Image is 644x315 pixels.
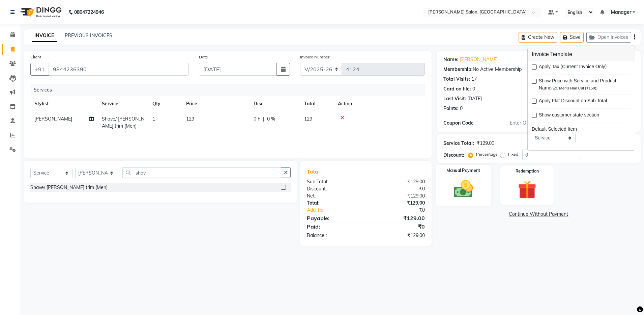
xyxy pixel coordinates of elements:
div: Membership: [443,66,473,73]
span: 1 [152,116,155,122]
div: Coupon Code [443,120,507,127]
label: Fixed [508,151,518,157]
label: Percentage [476,151,498,157]
span: Show customer state section [539,111,599,120]
label: Client [30,54,41,60]
span: Shave/ [PERSON_NAME] trim (Men) [102,116,144,129]
h3: Invoice Template [528,48,635,60]
div: ₹0 [366,185,430,192]
div: Card on file: [443,85,471,93]
div: 17 [471,76,477,83]
img: _gift.svg [512,178,542,201]
div: [DATE] [467,95,482,102]
div: Payable: [302,214,366,222]
div: ₹0 [377,207,430,214]
div: ₹129.00 [366,214,430,222]
th: Action [334,96,425,111]
label: Date [199,54,208,60]
label: Redemption [516,168,539,174]
div: ₹129.00 [366,192,430,200]
button: Create New [519,32,557,43]
div: Services [31,84,430,96]
span: 0 F [254,115,260,123]
label: Invoice Number [300,54,329,60]
div: Net: [302,192,366,200]
input: Search by Name/Mobile/Email/Code [49,63,189,76]
div: ₹0 [366,222,430,231]
button: Open Invoices [586,32,631,43]
div: Last Visit: [443,95,466,102]
span: Apply Flat Discount on Sub Total [539,97,607,106]
div: Total: [302,200,366,207]
a: INVOICE [32,30,57,42]
div: Points: [443,105,459,112]
div: No Active Membership [443,66,634,73]
span: [PERSON_NAME] [34,116,72,122]
th: Disc [250,96,300,111]
div: Discount: [443,152,464,159]
a: PREVIOUS INVOICES [65,32,112,38]
span: Apply Tax (Current Invoice Only) [539,63,607,72]
th: Stylist [30,96,98,111]
th: Qty [148,96,182,111]
span: 0 % [267,115,275,123]
th: Total [300,96,334,111]
button: Save [560,32,584,43]
div: Paid: [302,222,366,231]
img: _cash.svg [448,178,479,200]
label: Manual Payment [446,167,480,174]
a: [PERSON_NAME] [460,56,498,63]
a: Add Tip [302,207,377,214]
span: 129 [186,116,194,122]
div: Service Total: [443,140,474,147]
span: 129 [304,116,312,122]
div: ₹129.00 [477,140,494,147]
th: Price [182,96,250,111]
button: +91 [30,63,49,76]
div: 0 [460,105,463,112]
span: Total [307,168,322,175]
div: ₹129.00 [366,232,430,239]
span: (Ex. Men's Hair Cut (₹150)) [551,86,597,90]
span: Show Price with Service and Product Name [539,77,625,91]
img: logo [17,3,63,22]
div: Discount: [302,185,366,192]
b: 08047224946 [74,3,104,22]
div: 0 [472,85,475,93]
div: Balance : [302,232,366,239]
span: Manager [611,9,631,16]
div: Sub Total: [302,178,366,185]
div: ₹129.00 [366,200,430,207]
div: Default Selected Item [532,126,631,133]
div: ₹129.00 [366,178,430,185]
a: Continue Without Payment [438,211,639,218]
span: | [263,115,264,123]
div: Name: [443,56,459,63]
input: Search or Scan [122,167,281,178]
input: Enter Offer / Coupon Code [507,118,602,128]
div: Shave/ [PERSON_NAME] trim (Men) [30,184,108,191]
div: Total Visits: [443,76,470,83]
th: Service [98,96,148,111]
